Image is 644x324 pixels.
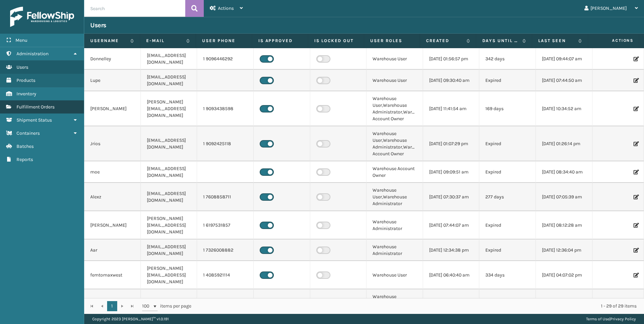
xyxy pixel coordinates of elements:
[423,239,480,261] td: [DATE] 12:34:38 pm
[479,161,536,183] td: Expired
[258,38,302,44] label: Is Approved
[538,38,575,44] label: Last Seen
[366,126,423,161] td: Warehouse User,Warehouse Administrator,Warehouse Account Owner
[366,183,423,211] td: Warehouse User,Warehouse Administrator
[536,211,592,239] td: [DATE] 08:12:28 am
[634,223,638,228] i: Edit
[586,314,636,324] div: |
[17,130,40,136] span: Containers
[141,211,197,239] td: [PERSON_NAME][EMAIL_ADDRESS][DOMAIN_NAME]
[17,91,36,97] span: Inventory
[634,170,638,174] i: Edit
[197,261,254,289] td: 1 4085921114
[366,91,423,126] td: Warehouse User,Warehouse Administrator,Warehouse Account Owner
[92,314,169,324] p: Copyright 2023 [PERSON_NAME]™ v 1.0.191
[634,78,638,83] i: Edit
[84,48,141,70] td: Donnelley
[201,303,637,310] div: 1 - 29 of 29 items
[366,211,423,239] td: Warehouse Administrator
[197,91,254,126] td: 1 9093438598
[366,239,423,261] td: Warehouse Administrator
[536,70,592,91] td: [DATE] 07:44:50 am
[634,141,638,146] i: Edit
[634,106,638,111] i: Edit
[84,126,141,161] td: Jrios
[15,37,27,43] span: Menu
[141,261,197,289] td: [PERSON_NAME][EMAIL_ADDRESS][DOMAIN_NAME]
[141,126,197,161] td: [EMAIL_ADDRESS][DOMAIN_NAME]
[141,161,197,183] td: [EMAIL_ADDRESS][DOMAIN_NAME]
[197,211,254,239] td: 1 6197531857
[479,91,536,126] td: 169 days
[423,211,480,239] td: [DATE] 07:44:07 am
[366,70,423,91] td: Warehouse User
[634,248,638,253] i: Edit
[366,261,423,289] td: Warehouse User
[197,239,254,261] td: 1 7326008882
[17,104,55,110] span: Fulfillment Orders
[84,183,141,211] td: Alexz
[141,239,197,261] td: [EMAIL_ADDRESS][DOMAIN_NAME]
[197,126,254,161] td: 1 9092425118
[84,91,141,126] td: [PERSON_NAME]
[536,126,592,161] td: [DATE] 01:26:14 pm
[141,91,197,126] td: [PERSON_NAME][EMAIL_ADDRESS][DOMAIN_NAME]
[142,301,191,311] span: items per page
[366,161,423,183] td: Warehouse Account Owner
[479,48,536,70] td: 342 days
[423,91,480,126] td: [DATE] 11:41:54 am
[536,161,592,183] td: [DATE] 08:34:40 am
[536,91,592,126] td: [DATE] 10:34:52 am
[482,38,519,44] label: Days until password expires
[10,7,74,27] img: logo
[17,51,49,57] span: Administration
[141,183,197,211] td: [EMAIL_ADDRESS][DOMAIN_NAME]
[536,48,592,70] td: [DATE] 09:44:07 am
[479,211,536,239] td: Expired
[479,239,536,261] td: Expired
[586,317,609,321] a: Terms of Use
[314,38,358,44] label: Is Locked Out
[423,48,480,70] td: [DATE] 01:56:57 pm
[479,261,536,289] td: 334 days
[197,48,254,70] td: 1 9096446292
[141,48,197,70] td: [EMAIL_ADDRESS][DOMAIN_NAME]
[90,21,106,29] h3: Users
[634,273,638,278] i: Edit
[423,70,480,91] td: [DATE] 09:30:40 am
[536,183,592,211] td: [DATE] 07:05:39 am
[90,38,127,44] label: Username
[536,239,592,261] td: [DATE] 12:36:04 pm
[197,183,254,211] td: 1 7608858711
[17,64,28,70] span: Users
[84,161,141,183] td: moe
[479,183,536,211] td: 277 days
[17,117,52,123] span: Shipment Status
[84,211,141,239] td: [PERSON_NAME]
[590,35,638,46] span: Actions
[17,157,33,162] span: Reports
[366,48,423,70] td: Warehouse User
[141,70,197,91] td: [EMAIL_ADDRESS][DOMAIN_NAME]
[634,195,638,199] i: Edit
[423,161,480,183] td: [DATE] 09:09:51 am
[634,57,638,61] i: Edit
[370,38,414,44] label: User Roles
[146,38,183,44] label: E-mail
[107,301,117,311] a: 1
[17,143,34,149] span: Batches
[423,261,480,289] td: [DATE] 06:40:40 am
[479,70,536,91] td: Expired
[536,261,592,289] td: [DATE] 04:07:02 pm
[423,183,480,211] td: [DATE] 07:30:37 am
[610,317,636,321] a: Privacy Policy
[84,70,141,91] td: Lupe
[218,5,234,11] span: Actions
[17,77,35,83] span: Products
[479,126,536,161] td: Expired
[84,239,141,261] td: Aar
[423,126,480,161] td: [DATE] 01:07:29 pm
[426,38,463,44] label: Created
[84,261,141,289] td: femtomaxwest
[202,38,246,44] label: User phone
